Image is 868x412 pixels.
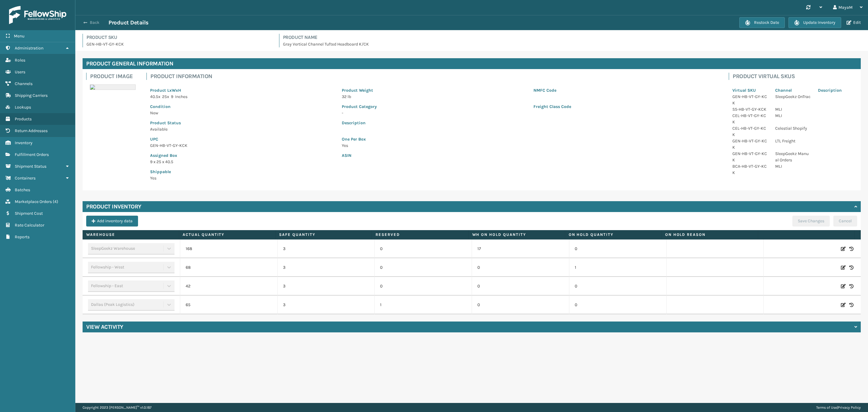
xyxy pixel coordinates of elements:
p: 1 [380,302,466,308]
p: SleepGeekz OnTrac [775,93,811,100]
a: Terms of Use [816,405,837,410]
td: 0 [472,277,569,296]
p: Yes [342,142,718,149]
span: Rate Calculator [15,223,44,228]
p: GEN-HB-VT-GY-KCK [732,151,768,163]
p: NMFC Code [533,87,718,93]
td: 3 [277,239,375,258]
p: CEL-HB-VT-GY-KCK [732,113,768,125]
p: Available [150,126,335,132]
img: 51104088640_40f294f443_o-scaled-700x700.jpg [90,84,136,90]
span: Channels [15,81,33,86]
p: MLI [775,163,811,170]
p: Virtual SKU [732,87,768,93]
p: MLI [775,113,811,119]
span: Administration [15,46,43,51]
span: Products [15,116,32,122]
span: Reports [15,234,30,239]
h4: Product General Information [83,58,861,69]
span: Inches [175,94,187,99]
button: Add inventory data [86,216,138,227]
p: 9 x 25 x 40.5 [150,159,335,165]
p: GEN-HB-VT-GY-KCK [86,41,272,47]
p: ASIN [342,152,718,159]
p: Product Category [342,103,526,110]
p: UPC [150,136,335,142]
p: Product Weight [342,87,526,93]
img: logo [9,6,66,24]
i: Edit [841,265,846,271]
td: 168 [180,239,277,258]
i: Inventory History [849,265,854,271]
h4: Product Inventory [86,203,141,210]
label: Reserved [376,232,464,237]
label: Warehouse [86,232,175,237]
h4: View Activity [86,323,123,331]
td: 3 [277,277,375,296]
p: MLI [775,106,811,113]
span: Containers [15,176,36,181]
h4: Product Virtual SKUs [733,73,857,80]
i: Inventory History [849,246,854,252]
td: 1 [569,258,666,277]
span: 40.5 x [150,94,160,99]
span: Shipment Status [15,164,46,169]
span: Return Addresses [15,128,48,133]
p: Assigned Box [150,152,335,159]
p: SleepGeekz Manual Orders [775,151,811,163]
span: Roles [15,58,25,63]
button: Cancel [833,216,857,227]
td: 3 [277,258,375,277]
p: Product Status [150,120,335,126]
i: Inventory History [849,283,854,289]
button: Restock Date [739,17,785,28]
label: On Hold Reason [665,232,754,237]
td: 17 [472,239,569,258]
td: 0 [472,296,569,314]
td: 0 [569,296,666,314]
p: Copyright 2023 [PERSON_NAME]™ v 1.0.187 [83,403,152,412]
p: Celestial Shopify [775,125,811,132]
p: Channel [775,87,811,93]
p: Yes [150,175,335,181]
a: Privacy Policy [838,405,861,410]
span: Users [15,69,25,74]
td: 3 [277,296,375,314]
p: - [342,110,526,116]
button: Update Inventory [788,17,841,28]
label: Safe Quantity [279,232,368,237]
span: Lookups [15,105,31,110]
h4: Product Information [150,73,722,80]
label: On Hold Quantity [569,232,658,237]
p: SS-HB-VT-GY-KCK [732,106,768,113]
td: 0 [569,239,666,258]
h4: Product SKU [86,34,272,41]
p: 0 [380,265,466,271]
i: Inventory History [849,302,854,308]
label: WH On hold quantity [472,232,561,237]
span: Batches [15,187,30,192]
span: 9 [171,94,173,99]
p: CEL-HB-VT-GY-KCK [732,125,768,138]
span: 25 x [162,94,169,99]
h4: Product Name [283,34,861,41]
td: 65 [180,296,277,314]
p: One Per Box [342,136,718,142]
span: Fulfillment Orders [15,152,49,157]
p: Gray Vertical Channel Tufted Headboard K/CK [283,41,861,47]
div: | [816,403,861,412]
h4: Product Image [90,73,139,80]
label: Actual Quantity [183,232,272,237]
p: Condition [150,103,335,110]
span: Menu [14,33,24,39]
i: Edit [841,246,846,252]
p: GEN-HB-VT-GY-KCK [150,142,335,149]
span: Shipment Cost [15,211,43,216]
span: Inventory [15,140,33,145]
span: ( 4 ) [53,199,58,204]
p: Product LxWxH [150,87,335,93]
td: 0 [569,277,666,296]
p: New [150,110,335,116]
p: Shippable [150,169,335,175]
span: Shipping Carriers [15,93,48,98]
